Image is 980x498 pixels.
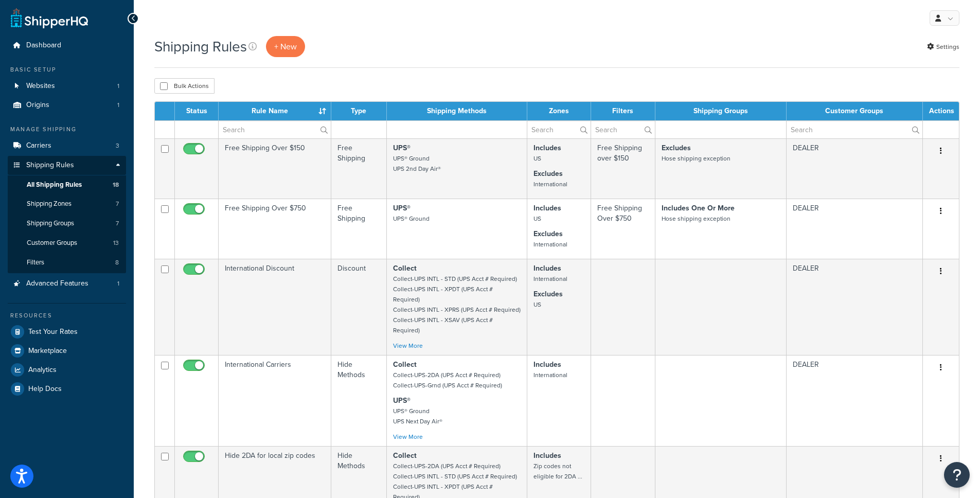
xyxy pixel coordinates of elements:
p: + New [266,36,305,57]
span: Customer Groups [27,239,77,247]
span: 18 [113,181,119,189]
td: International Carriers [219,355,331,446]
span: Dashboard [26,41,61,50]
small: International [533,274,567,283]
strong: Excludes [662,143,691,153]
a: View More [393,341,423,350]
small: Hose shipping exception [662,214,730,223]
strong: Includes [533,143,561,153]
span: Shipping Groups [27,219,74,228]
span: 8 [115,258,119,267]
small: Collect-UPS INTL - STD (UPS Acct # Required) Collect-UPS INTL - XPDT (UPS Acct # Required) Collec... [393,274,521,335]
th: Rule Name : activate to sort column ascending [219,102,331,120]
th: Shipping Groups [655,102,787,120]
th: Zones [527,102,591,120]
small: International [533,240,567,249]
span: 7 [116,219,119,228]
a: Help Docs [8,380,126,398]
small: UPS® Ground UPS Next Day Air® [393,406,442,426]
a: Websites 1 [8,77,126,96]
li: Origins [8,96,126,115]
strong: Excludes [533,228,563,239]
small: US [533,214,541,223]
li: Filters [8,253,126,272]
h1: Shipping Rules [154,37,247,57]
button: Bulk Actions [154,78,215,94]
strong: UPS® [393,143,411,153]
a: Advanced Features 1 [8,274,126,293]
small: Zip codes not eligible for 2DA ... [533,461,582,481]
strong: Excludes [533,168,563,179]
span: 1 [117,82,119,91]
strong: Collect [393,450,417,461]
a: Shipping Rules [8,156,126,175]
span: Websites [26,82,55,91]
strong: Includes One Or More [662,203,735,214]
strong: Includes [533,263,561,274]
input: Search [787,121,922,138]
strong: Collect [393,263,417,274]
li: All Shipping Rules [8,175,126,194]
th: Type [331,102,387,120]
li: Customer Groups [8,234,126,253]
span: 1 [117,279,119,288]
th: Customer Groups [787,102,923,120]
span: 1 [117,101,119,110]
div: Manage Shipping [8,125,126,134]
td: DEALER [787,138,923,199]
div: Basic Setup [8,65,126,74]
li: Websites [8,77,126,96]
li: Shipping Rules [8,156,126,273]
a: Analytics [8,361,126,379]
a: All Shipping Rules 18 [8,175,126,194]
span: 7 [116,200,119,208]
span: Test Your Rates [28,328,78,336]
strong: Includes [533,359,561,370]
td: DEALER [787,355,923,446]
span: Marketplace [28,347,67,355]
span: 13 [113,239,119,247]
li: Shipping Groups [8,214,126,233]
td: Hide Methods [331,355,387,446]
span: All Shipping Rules [27,181,82,189]
span: Carriers [26,141,51,150]
span: Help Docs [28,385,62,394]
li: Test Your Rates [8,323,126,341]
strong: UPS® [393,203,411,214]
td: Free Shipping over $150 [591,138,655,199]
a: Marketplace [8,342,126,360]
a: Filters 8 [8,253,126,272]
small: International [533,370,567,380]
span: Shipping Rules [26,161,74,170]
strong: Excludes [533,289,563,299]
input: Search [591,121,655,138]
th: Shipping Methods [387,102,527,120]
span: Shipping Zones [27,200,72,208]
small: UPS® Ground UPS 2nd Day Air® [393,154,441,173]
td: Free Shipping Over $150 [219,138,331,199]
small: International [533,180,567,189]
td: DEALER [787,259,923,355]
small: Hose shipping exception [662,154,730,163]
th: Filters [591,102,655,120]
strong: Includes [533,203,561,214]
input: Search [527,121,591,138]
input: Search [219,121,331,138]
li: Shipping Zones [8,194,126,214]
small: US [533,300,541,309]
a: Customer Groups 13 [8,234,126,253]
a: Shipping Zones 7 [8,194,126,214]
td: Free Shipping Over $750 [219,199,331,259]
a: Dashboard [8,36,126,55]
small: UPS® Ground [393,214,430,223]
td: Free Shipping [331,199,387,259]
td: Free Shipping [331,138,387,199]
td: DEALER [787,199,923,259]
a: Carriers 3 [8,136,126,155]
th: Actions [923,102,959,120]
span: Analytics [28,366,57,375]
